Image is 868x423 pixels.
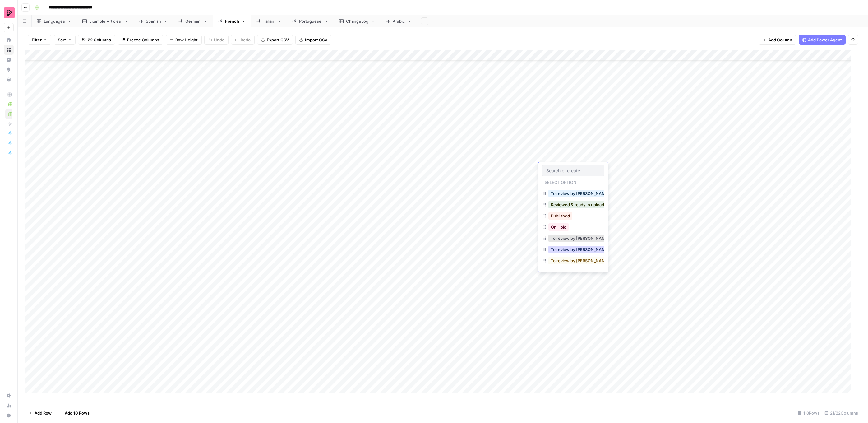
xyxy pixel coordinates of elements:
[305,37,327,43] span: Import CSV
[4,45,14,55] a: Browse
[548,212,572,220] button: Published
[381,15,417,27] a: Arabic
[4,75,14,85] a: Your Data
[54,35,76,45] button: Sort
[55,408,93,418] button: Add 10 Rows
[35,410,52,416] span: Add Row
[263,18,275,24] div: Italian
[267,37,289,43] span: Export CSV
[241,37,251,43] span: Redo
[546,168,600,173] input: Search or create
[548,235,612,242] button: To review by [PERSON_NAME]
[257,35,293,45] button: Export CSV
[214,37,224,43] span: Undo
[32,15,77,27] a: Languages
[542,222,604,233] div: On Hold
[58,37,66,43] span: Sort
[175,37,198,43] span: Row Height
[808,37,842,43] span: Add Power Agent
[542,244,604,256] div: To review by [PERSON_NAME]
[295,35,331,45] button: Import CSV
[77,15,134,27] a: Example Articles
[204,35,229,45] button: Undo
[4,391,14,401] a: Settings
[134,15,173,27] a: Spanish
[759,35,796,45] button: Add Column
[88,37,111,43] span: 22 Columns
[4,35,14,45] a: Home
[4,55,14,65] a: Insights
[28,35,51,45] button: Filter
[89,18,122,24] div: Example Articles
[4,401,14,411] a: Usage
[542,211,604,222] div: Published
[65,410,90,416] span: Add 10 Rows
[44,18,65,24] div: Languages
[768,37,792,43] span: Add Column
[213,15,251,27] a: French
[542,200,604,211] div: Reviewed & ready to upload
[166,35,202,45] button: Row Height
[127,37,159,43] span: Freeze Columns
[393,18,405,24] div: Arabic
[4,411,14,421] button: Help + Support
[548,257,635,264] button: To review by [PERSON_NAME] in progress
[287,15,334,27] a: Portuguese
[251,15,287,27] a: Italian
[225,18,239,24] div: French
[542,256,604,267] div: To review by [PERSON_NAME] in progress
[25,408,55,418] button: Add Row
[32,37,42,43] span: Filter
[346,18,368,24] div: ChangeLog
[4,65,14,75] a: Opportunities
[795,408,822,418] div: 110 Rows
[299,18,322,24] div: Portuguese
[822,408,861,418] div: 21/22 Columns
[542,188,604,200] div: To review by [PERSON_NAME]
[334,15,381,27] a: ChangeLog
[78,35,115,45] button: 22 Columns
[548,190,612,197] button: To review by [PERSON_NAME]
[185,18,201,24] div: German
[146,18,161,24] div: Spanish
[4,5,14,21] button: Workspace: Preply
[542,233,604,244] div: To review by [PERSON_NAME]
[231,35,255,45] button: Redo
[548,201,607,208] button: Reviewed & ready to upload
[173,15,213,27] a: German
[4,7,15,18] img: Preply Logo
[548,246,612,253] button: To review by [PERSON_NAME]
[542,178,579,185] p: Select option
[799,35,846,45] button: Add Power Agent
[118,35,163,45] button: Freeze Columns
[548,223,569,231] button: On Hold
